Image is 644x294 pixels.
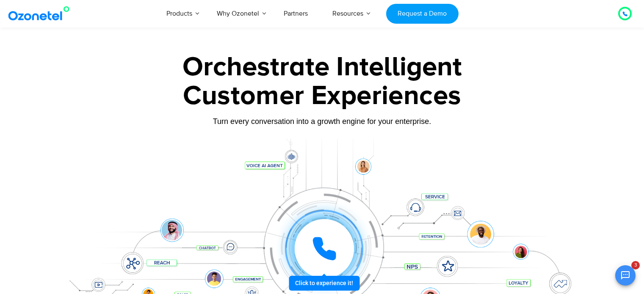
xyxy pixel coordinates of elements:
[58,76,587,116] div: Customer Experiences
[386,4,459,24] a: Request a Demo
[615,265,636,286] button: Open chat
[58,54,587,81] div: Orchestrate Intelligent
[631,261,640,269] span: 3
[58,117,587,126] div: Turn every conversation into a growth engine for your enterprise.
